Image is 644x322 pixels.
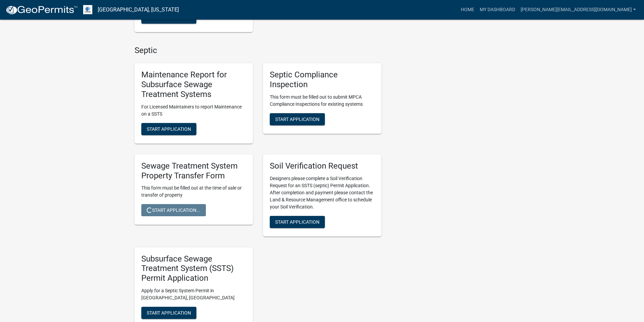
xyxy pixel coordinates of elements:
[270,175,375,210] p: Designers please complete a Soil Verification Request for an SSTS (septic) Permit Application. Af...
[141,103,246,118] p: For Licensed Maintainers to report Maintenance on a SSTS
[270,161,375,171] h5: Soil Verification Request
[141,307,196,319] button: Start Application
[141,70,246,99] h5: Maintenance Report for Subsurface Sewage Treatment Systems
[275,219,319,224] span: Start Application
[275,117,319,122] span: Start Application
[135,46,381,55] h4: Septic
[141,123,196,135] button: Start Application
[147,310,191,316] span: Start Application
[458,3,477,16] a: Home
[141,161,246,181] h5: Sewage Treatment System Property Transfer Form
[270,94,375,108] p: This form must be filled out to submit MPCA Compliance Inspections for existing systems
[141,287,246,301] p: Apply for a Septic System Permit in [GEOGRAPHIC_DATA], [GEOGRAPHIC_DATA]
[518,3,639,16] a: [PERSON_NAME][EMAIL_ADDRESS][DOMAIN_NAME]
[98,4,179,16] a: [GEOGRAPHIC_DATA], [US_STATE]
[141,204,206,216] button: Start Application...
[270,113,325,125] button: Start Application
[83,5,92,14] img: Otter Tail County, Minnesota
[477,3,518,16] a: My Dashboard
[270,70,375,90] h5: Septic Compliance Inspection
[141,11,196,24] button: Start Application
[147,207,200,213] span: Start Application...
[270,216,325,228] button: Start Application
[141,254,246,283] h5: Subsurface Sewage Treatment System (SSTS) Permit Application
[147,15,191,20] span: Start Application
[147,126,191,131] span: Start Application
[141,184,246,199] p: This form must be filled out at the time of sale or transfer of property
